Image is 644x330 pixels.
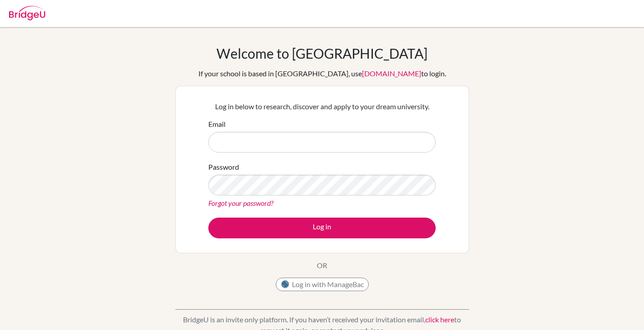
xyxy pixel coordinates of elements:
img: Bridge-U [9,6,45,20]
label: Email [208,119,226,130]
a: click here [425,315,454,324]
p: Log in below to research, discover and apply to your dream university. [208,101,436,112]
a: Forgot your password? [208,199,273,207]
button: Log in [208,218,436,238]
a: [DOMAIN_NAME] [362,69,421,78]
h1: Welcome to [GEOGRAPHIC_DATA] [216,45,428,61]
button: Log in with ManageBac [276,278,369,291]
label: Password [208,162,239,172]
div: If your school is based in [GEOGRAPHIC_DATA], use to login. [198,68,446,79]
p: OR [317,260,327,271]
